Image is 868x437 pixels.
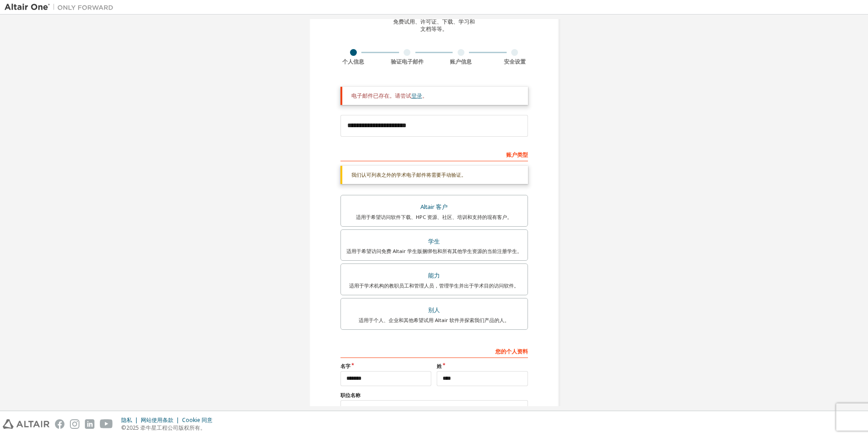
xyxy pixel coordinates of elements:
img: altair_logo.svg [3,419,49,429]
div: 适用于学术机构的教职员工和管理人员，管理学生并出于学术目的访问软件。 [346,282,522,289]
div: 别人 [346,304,522,317]
div: 电子邮件已存在。请尝试 。 [351,92,521,99]
img: instagram.svg [70,419,79,429]
img: youtube.svg [100,419,113,429]
div: 学生 [346,235,522,248]
img: facebook.svg [55,419,64,429]
p: © [121,424,218,432]
div: 免费试用、许可证、下载、学习和 文档等等。 [393,18,475,33]
div: 账户类型 [340,147,528,161]
div: 我们认可列表之外的学术电子邮件将需要手动验证。 [340,166,528,184]
div: 隐私 [121,417,141,424]
div: 安全设置 [488,58,542,65]
div: Altair 客户 [346,201,522,214]
a: 登录 [411,92,422,99]
img: 牵牛星一号 [5,3,118,12]
div: 适用于希望访问软件下载、HPC 资源、社区、培训和支持的现有客户。 [346,214,522,221]
div: 验证电子邮件 [380,58,434,65]
div: 账户信息 [434,58,488,65]
div: 网站使用条款 [141,417,182,424]
label: 职位名称 [340,392,528,399]
div: 能力 [346,269,522,282]
label: 姓 [437,363,528,370]
div: Cookie 同意 [182,417,218,424]
label: 名字 [340,363,432,370]
img: linkedin.svg [85,419,94,429]
div: 适用于希望访问免费 Altair 学生版捆绑包和所有其他学生资源的当前注册学生。 [346,248,522,255]
div: 个人信息 [326,58,380,65]
div: 您的个人资料 [340,343,528,358]
font: 2025 牵牛星工程公司版权所有。 [126,424,206,432]
div: 适用于个人、企业和其他希望试用 Altair 软件并探索我们产品的人。 [346,317,522,324]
